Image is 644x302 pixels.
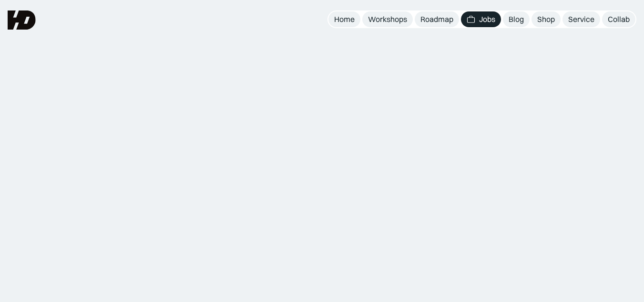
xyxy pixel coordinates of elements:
a: Collab [602,11,635,27]
div: Blog [509,14,524,24]
div: Jobs [479,14,495,24]
div: Workshops [368,14,407,24]
a: Blog [503,11,530,27]
a: Workshops [362,11,413,27]
a: Jobs [461,11,501,27]
div: Home [334,14,355,24]
a: Shop [532,11,561,27]
div: Service [568,14,594,24]
div: Collab [608,14,630,24]
div: Roadmap [420,14,453,24]
a: Roadmap [415,11,459,27]
a: Service [562,11,600,27]
a: Home [328,11,360,27]
div: Shop [537,14,555,24]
